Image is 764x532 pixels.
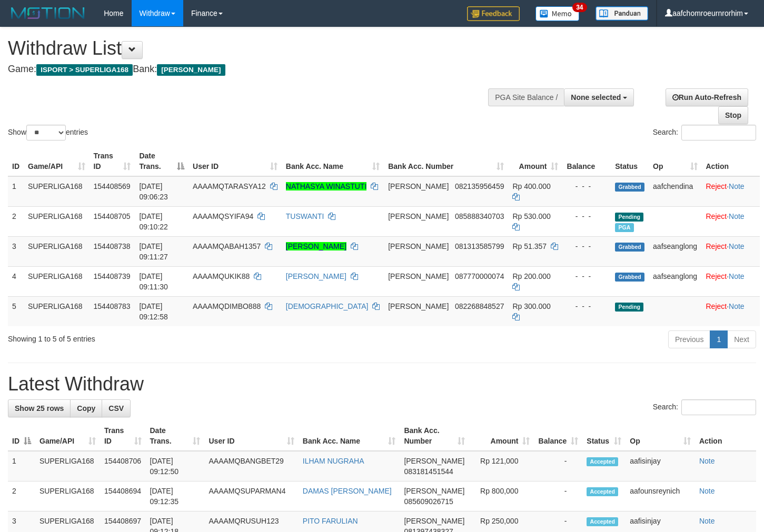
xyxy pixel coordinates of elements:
[204,481,298,511] td: AAAAMQSUPARMAN4
[15,404,64,413] span: Show 25 rows
[193,242,261,250] span: AAAAMQABAH1357
[139,182,168,201] span: [DATE] 09:06:23
[587,457,618,466] span: Accepted
[404,467,453,476] span: Copy 083181451544 to clipboard
[567,301,607,312] div: - - -
[8,421,35,451] th: ID: activate to sort column descending
[8,206,24,236] td: 2
[567,211,607,222] div: - - -
[562,146,611,176] th: Balance
[204,421,298,451] th: User ID: activate to sort column ascending
[615,303,643,312] span: Pending
[702,176,760,207] td: ·
[303,457,364,465] a: ILHAM NUGRAHA
[24,176,90,207] td: SUPERLIGA168
[706,242,727,250] a: Reject
[90,146,135,176] th: Trans ID: activate to sort column ascending
[702,236,760,266] td: ·
[303,517,358,525] a: PITO FARULIAN
[135,146,188,176] th: Date Trans.: activate to sort column descending
[286,242,346,250] a: [PERSON_NAME]
[699,457,715,465] a: Note
[404,487,464,495] span: [PERSON_NAME]
[615,213,643,222] span: Pending
[649,146,701,176] th: Op: activate to sort column ascending
[26,125,66,140] select: Showentries
[455,242,504,250] span: Copy 081313585799 to clipboard
[535,6,580,21] img: Button%20Memo.svg
[8,374,756,395] h1: Latest Withdraw
[8,399,71,417] a: Show 25 rows
[94,302,131,310] span: 154408783
[108,404,124,413] span: CSV
[681,399,756,415] input: Search:
[388,182,449,190] span: [PERSON_NAME]
[469,481,534,511] td: Rp 800,000
[193,272,250,280] span: AAAAMQUKIK88
[146,421,205,451] th: Date Trans.: activate to sort column ascending
[469,421,534,451] th: Amount: activate to sort column ascending
[146,451,205,481] td: [DATE] 09:12:50
[649,236,701,266] td: aafseanglong
[286,302,369,310] a: [DEMOGRAPHIC_DATA]
[8,236,24,266] td: 3
[24,206,90,236] td: SUPERLIGA168
[649,266,701,296] td: aafseanglong
[188,146,282,176] th: User ID: activate to sort column ascending
[100,451,146,481] td: 154408706
[534,421,582,451] th: Balance: activate to sort column ascending
[455,302,504,310] span: Copy 082268848527 to clipboard
[567,241,607,252] div: - - -
[587,517,618,526] span: Accepted
[8,5,88,21] img: MOTION_logo.png
[24,146,90,176] th: Game/API: activate to sort column ascending
[455,212,504,220] span: Copy 085888340703 to clipboard
[8,451,35,481] td: 1
[94,182,131,190] span: 154408569
[488,88,564,106] div: PGA Site Balance /
[706,212,727,220] a: Reject
[388,242,449,250] span: [PERSON_NAME]
[100,481,146,511] td: 154408694
[400,421,469,451] th: Bank Acc. Number: activate to sort column ascending
[611,146,649,176] th: Status
[706,182,727,190] a: Reject
[582,421,626,451] th: Status: activate to sort column ascending
[388,272,449,280] span: [PERSON_NAME]
[286,182,367,190] a: NATHASYA WINASTUTI
[702,266,760,296] td: ·
[157,64,225,76] span: [PERSON_NAME]
[699,517,715,525] a: Note
[615,243,644,252] span: Grabbed
[8,38,499,59] h1: Withdraw List
[404,517,464,525] span: [PERSON_NAME]
[467,6,520,21] img: Feedback.jpg
[729,272,745,280] a: Note
[204,451,298,481] td: AAAAMQBANGBET29
[729,212,745,220] a: Note
[8,64,499,75] h4: Game: Bank:
[286,272,346,280] a: [PERSON_NAME]
[36,64,133,76] span: ISPORT > SUPERLIGA168
[469,451,534,481] td: Rp 121,000
[710,330,728,348] a: 1
[706,302,727,310] a: Reject
[512,272,550,280] span: Rp 200.000
[286,212,324,220] a: TUSWANTI
[24,236,90,266] td: SUPERLIGA168
[666,88,748,106] a: Run Auto-Refresh
[668,330,710,348] a: Previous
[702,296,760,326] td: ·
[102,399,131,417] a: CSV
[139,302,168,321] span: [DATE] 09:12:58
[94,212,131,220] span: 154408705
[193,182,266,190] span: AAAAMQTARASYA12
[94,242,131,250] span: 154408738
[729,242,745,250] a: Note
[193,212,253,220] span: AAAAMQSYIFA94
[534,451,582,481] td: -
[681,125,756,140] input: Search:
[299,421,400,451] th: Bank Acc. Name: activate to sort column ascending
[615,183,644,192] span: Grabbed
[384,146,508,176] th: Bank Acc. Number: activate to sort column ascending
